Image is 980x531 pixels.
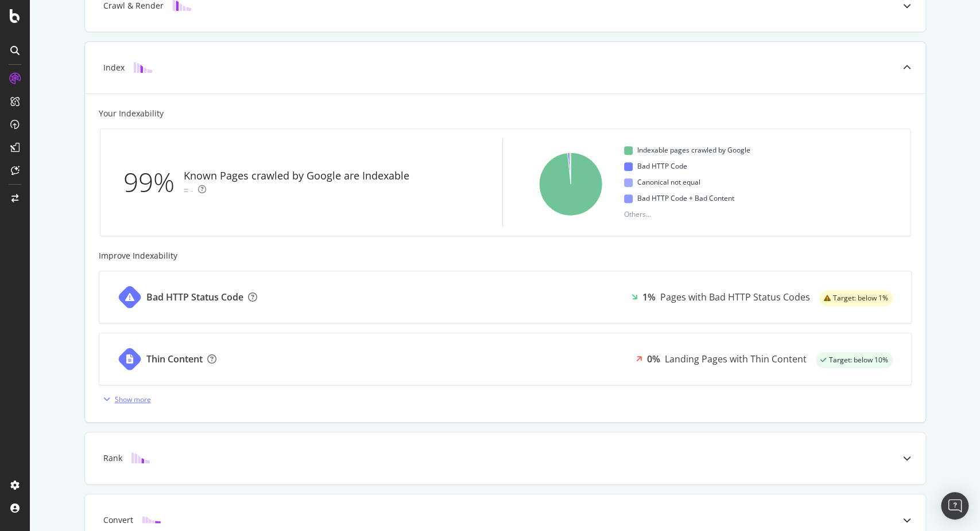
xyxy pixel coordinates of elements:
span: Target: below 1% [833,295,888,302]
span: Bad HTTP Code [637,159,687,173]
div: Bad HTTP Status Code [146,291,243,304]
span: Target: below 10% [829,357,888,364]
div: Known Pages crawled by Google are Indexable [184,169,409,183]
div: 0% [647,353,660,366]
div: 99% [123,163,184,201]
a: Thin Content0%Landing Pages with Thin Contentsuccess label [99,333,912,385]
img: block-icon [142,514,161,525]
div: 1% [642,291,656,304]
div: warning label [819,290,893,306]
a: Bad HTTP Status Code1%Pages with Bad HTTP Status Codeswarning label [99,271,912,323]
div: Your Indexability [99,108,164,119]
img: Equal [184,189,188,192]
div: Improve Indexability [99,250,912,261]
div: Pages with Bad HTTP Status Codes [660,291,810,304]
div: Convert [103,514,133,526]
div: success label [816,352,893,368]
svg: A chart. [535,138,606,227]
div: Rank [103,452,122,464]
img: block-icon [134,62,152,73]
div: Show more [115,395,151,404]
div: - [191,185,193,196]
span: Others... [619,208,656,221]
button: Show more [99,390,151,408]
div: Thin Content [146,353,203,366]
span: Canonical not equal [637,175,700,189]
span: Indexable pages crawled by Google [637,143,750,157]
span: Bad HTTP Code + Bad Content [637,192,734,205]
div: Index [103,62,125,73]
div: Landing Pages with Thin Content [665,353,807,366]
div: Open Intercom Messenger [941,492,969,520]
img: block-icon [131,452,150,463]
